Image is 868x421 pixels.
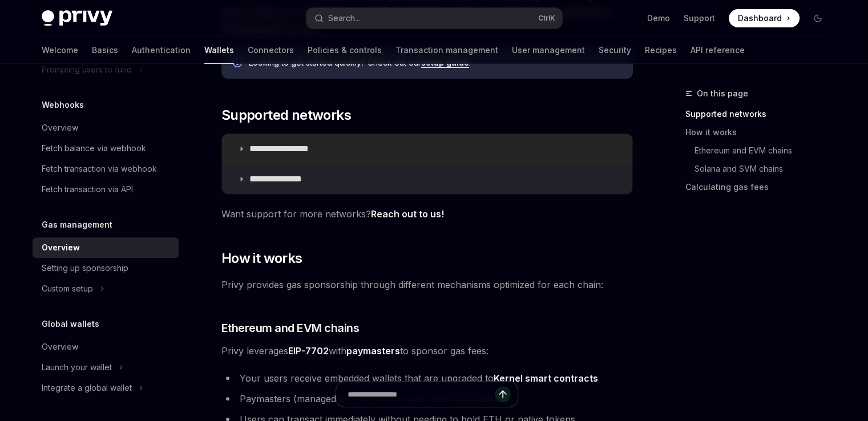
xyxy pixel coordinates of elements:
a: Solana and SVM chains [695,160,836,178]
a: Fetch transaction via webhook [33,159,179,179]
span: Dashboard [738,13,782,24]
a: Authentication [132,37,191,64]
div: Overview [42,340,78,354]
button: Send message [495,386,511,402]
span: Ethereum and EVM chains [221,320,360,336]
a: API reference [691,37,745,64]
a: Policies & controls [308,37,382,64]
a: Kernel smart contracts [494,373,598,384]
div: Overview [42,241,80,254]
span: On this page [697,87,748,100]
a: Setting up sponsorship [33,258,179,278]
a: Ethereum and EVM chains [695,141,836,160]
div: Fetch balance via webhook [42,141,146,155]
strong: paymasters [346,345,400,357]
svg: Info [233,58,244,70]
a: Security [599,37,631,64]
div: Search... [328,11,360,25]
a: Overview [33,118,179,138]
a: Recipes [645,37,677,64]
button: Toggle dark mode [809,9,827,27]
span: Supported networks [221,106,351,124]
div: Integrate a global wallet [42,381,132,395]
span: Want support for more networks? [221,206,633,222]
div: Fetch transaction via webhook [42,162,157,176]
a: Dashboard [729,9,800,27]
span: How it works [221,249,302,268]
a: Overview [33,337,179,357]
a: Welcome [42,37,78,64]
li: Your users receive embedded wallets that are upgraded to [221,370,633,386]
span: Privy leverages with to sponsor gas fees: [221,343,633,359]
a: EIP-7702 [288,345,329,357]
a: How it works [685,123,836,141]
a: Fetch transaction via API [33,179,179,200]
a: Support [684,13,715,24]
div: Fetch transaction via API [42,183,133,196]
img: dark logo [42,10,112,26]
a: Fetch balance via webhook [33,138,179,159]
span: Ctrl K [538,14,555,23]
h5: Gas management [42,218,112,232]
a: User management [512,37,585,64]
div: Custom setup [42,282,93,295]
div: Setting up sponsorship [42,261,128,275]
a: Calculating gas fees [685,178,836,196]
div: Overview [42,121,78,135]
a: Supported networks [685,105,836,123]
h5: Global wallets [42,317,99,331]
a: Connectors [248,37,294,64]
a: Transaction management [395,37,498,64]
a: Wallets [204,37,234,64]
a: Basics [92,37,118,64]
button: Search...CtrlK [306,8,562,29]
span: Privy provides gas sponsorship through different mechanisms optimized for each chain: [221,277,633,293]
a: Reach out to us! [371,208,444,220]
a: Overview [33,237,179,258]
a: Demo [647,13,670,24]
h5: Webhooks [42,98,84,112]
div: Launch your wallet [42,361,112,374]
